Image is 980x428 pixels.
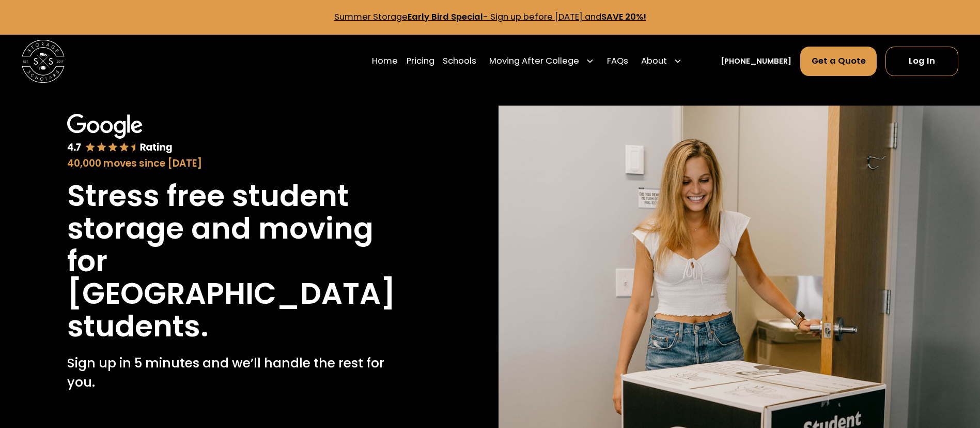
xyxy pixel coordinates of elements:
h1: [GEOGRAPHIC_DATA] [67,277,396,310]
div: 40,000 moves since [DATE] [67,156,414,171]
strong: SAVE 20%! [601,11,646,23]
a: Get a Quote [800,47,877,76]
a: FAQs [607,46,628,76]
h1: Stress free student storage and moving for [67,180,414,277]
p: Sign up in 5 minutes and we’ll handle the rest for you. [67,353,414,392]
a: Home [372,46,398,76]
a: Schools [443,46,476,76]
strong: Early Bird Special [408,11,483,23]
div: About [641,55,667,68]
a: Log In [885,47,958,76]
a: [PHONE_NUMBER] [721,56,791,67]
div: Moving After College [489,55,579,68]
a: Summer StorageEarly Bird Special- Sign up before [DATE] andSAVE 20%! [334,11,646,23]
div: About [637,46,687,76]
img: Storage Scholars main logo [22,40,65,83]
h1: students. [67,310,209,343]
div: Moving After College [485,46,599,76]
a: Pricing [407,46,434,76]
img: Google 4.7 star rating [67,114,173,154]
